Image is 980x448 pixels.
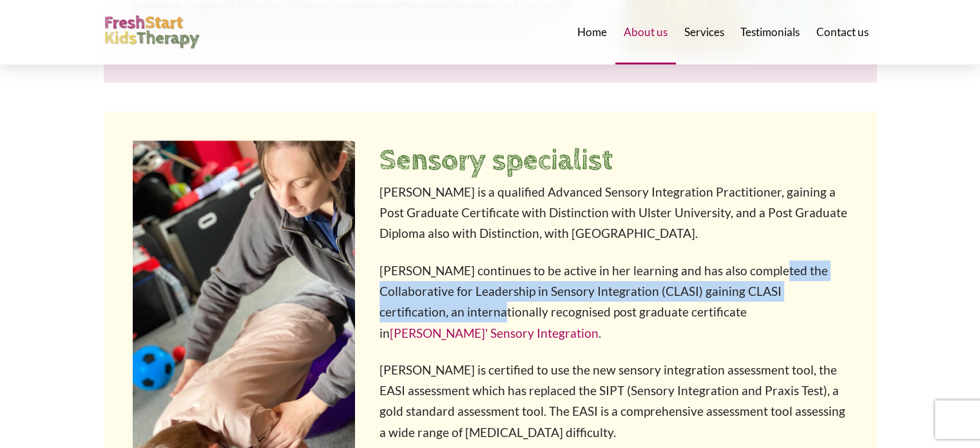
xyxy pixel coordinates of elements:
[577,26,607,37] span: Home
[380,141,849,182] h2: Sensory specialist
[624,26,668,37] span: About us
[740,26,800,37] span: Testimonials
[380,260,849,344] p: [PERSON_NAME] continues to be active in her learning and has also completed the Collaborative for...
[104,15,200,50] img: FreshStart Kids Therapy logo
[380,182,849,244] p: [PERSON_NAME] is a qualified Advanced Sensory Integration Practitioner, gaining a Post Graduate C...
[816,26,869,37] span: Contact us
[390,326,599,340] a: [PERSON_NAME]' Sensory Integration
[380,360,849,443] p: [PERSON_NAME] is certified to use the new sensory integration assessment tool, the EASI assessmen...
[684,26,724,37] span: Services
